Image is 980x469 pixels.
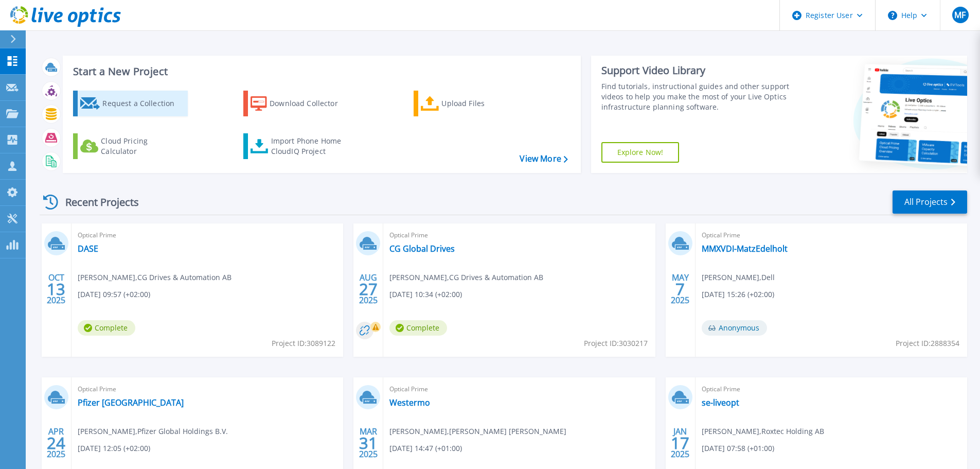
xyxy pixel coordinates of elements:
span: [PERSON_NAME] , [PERSON_NAME] [PERSON_NAME] [389,426,566,437]
a: Request a Collection [73,91,188,116]
h3: Start a New Project [73,66,567,77]
span: 27 [359,285,378,293]
span: [PERSON_NAME] , Roxtec Holding AB [702,426,824,437]
div: APR 2025 [46,424,66,462]
a: Pfizer [GEOGRAPHIC_DATA] [78,397,184,408]
span: 31 [359,439,378,447]
span: [DATE] 12:05 (+02:00) [78,443,150,454]
div: MAY 2025 [670,270,690,308]
span: 7 [675,285,685,293]
span: Project ID: 3089122 [272,338,335,349]
span: Optical Prime [702,384,961,395]
a: Download Collector [243,91,358,116]
span: Project ID: 3030217 [584,338,648,349]
div: Recent Projects [40,189,153,215]
div: Cloud Pricing Calculator [101,136,183,157]
a: All Projects [893,190,967,214]
span: Optical Prime [389,230,649,241]
div: Import Phone Home CloudIQ Project [271,136,351,157]
a: MMXVDI-MatzEdelholt [702,244,788,254]
span: Optical Prime [78,384,337,395]
div: MAR 2025 [359,424,378,462]
div: Upload Files [441,93,524,114]
span: [DATE] 14:47 (+01:00) [389,443,462,454]
span: Optical Prime [78,230,337,241]
span: [PERSON_NAME] , CG Drives & Automation AB [78,272,231,283]
span: [PERSON_NAME] , CG Drives & Automation AB [389,272,543,283]
div: Download Collector [270,93,352,114]
span: 24 [47,439,65,447]
span: Optical Prime [389,384,649,395]
div: OCT 2025 [46,270,66,308]
div: Support Video Library [601,64,793,77]
div: AUG 2025 [359,270,378,308]
span: Complete [78,320,135,336]
span: Project ID: 2888354 [896,338,959,349]
span: 13 [47,285,65,293]
span: [DATE] 07:58 (+01:00) [702,443,774,454]
a: Westermo [389,397,430,408]
a: CG Global Drives [389,244,455,254]
a: DASE [78,244,98,254]
div: Request a Collection [102,93,185,114]
div: Find tutorials, instructional guides and other support videos to help you make the most of your L... [601,81,793,112]
a: se-liveopt [702,397,739,408]
a: Explore Now! [601,142,680,163]
span: [DATE] 15:26 (+02:00) [702,289,774,300]
span: [DATE] 10:34 (+02:00) [389,289,462,300]
a: Cloud Pricing Calculator [73,133,188,159]
span: Anonymous [702,320,767,336]
span: [PERSON_NAME] , Pfizer Global Holdings B.V. [78,426,228,437]
span: [PERSON_NAME] , Dell [702,272,775,283]
span: 17 [671,439,689,447]
a: View More [520,154,567,164]
span: [DATE] 09:57 (+02:00) [78,289,150,300]
span: MF [954,11,966,19]
div: JAN 2025 [670,424,690,462]
span: Complete [389,320,447,336]
span: Optical Prime [702,230,961,241]
a: Upload Files [414,91,528,116]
